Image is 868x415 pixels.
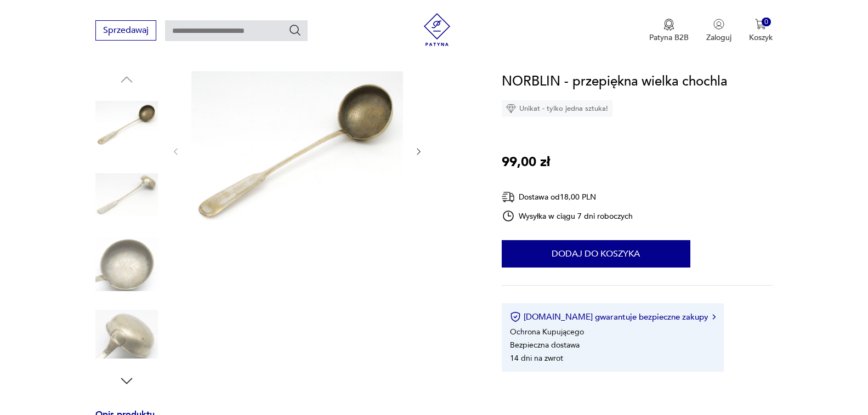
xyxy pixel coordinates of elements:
h1: NORBLIN - przepiękna wielka chochla [502,71,727,92]
img: Zdjęcie produktu NORBLIN - przepiękna wielka chochla [95,233,158,295]
li: Ochrona Kupującego [510,327,584,337]
button: Patyna B2B [649,19,689,43]
div: Dostawa od 18,00 PLN [502,190,633,204]
a: Ikona medaluPatyna B2B [649,19,689,43]
button: Dodaj do koszyka [502,240,690,268]
img: Ikona certyfikatu [510,311,521,322]
img: Ikona koszyka [755,19,766,30]
p: Zaloguj [706,32,731,43]
img: Zdjęcie produktu NORBLIN - przepiękna wielka chochla [95,163,158,226]
div: Unikat - tylko jedna sztuka! [502,100,612,117]
p: Patyna B2B [649,32,689,43]
img: Patyna - sklep z meblami i dekoracjami vintage [421,13,453,46]
button: Zaloguj [706,19,731,43]
li: 14 dni na zwrot [510,353,563,363]
p: Koszyk [749,32,773,43]
img: Zdjęcie produktu NORBLIN - przepiękna wielka chochla [191,71,403,230]
button: Sprzedawaj [95,20,156,41]
img: Ikona strzałki w prawo [712,314,716,320]
img: Ikonka użytkownika [713,19,724,30]
img: Ikona diamentu [506,104,516,113]
button: 0Koszyk [749,19,773,43]
button: Szukaj [288,24,302,37]
button: [DOMAIN_NAME] gwarantuje bezpieczne zakupy [510,311,716,322]
img: Zdjęcie produktu NORBLIN - przepiękna wielka chochla [95,93,158,156]
li: Bezpieczna dostawa [510,340,580,350]
a: Sprzedawaj [95,27,156,35]
div: 0 [762,18,771,27]
p: 99,00 zł [502,152,550,173]
img: Zdjęcie produktu NORBLIN - przepiękna wielka chochla [95,303,158,366]
img: Ikona dostawy [502,190,515,204]
img: Ikona medalu [663,19,674,31]
div: Wysyłka w ciągu 7 dni roboczych [502,209,633,223]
